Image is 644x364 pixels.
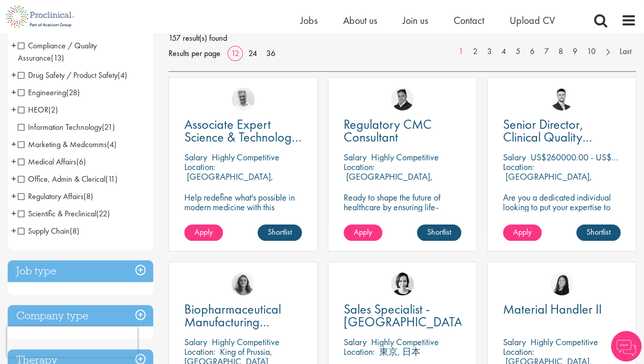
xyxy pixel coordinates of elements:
[18,191,83,202] span: Regulatory Affairs
[18,174,105,184] span: Office, Admin & Clerical
[468,46,483,58] a: 2
[454,14,484,27] a: Contact
[184,303,302,328] a: Biopharmaceutical Manufacturing Associate
[344,346,375,357] span: Location:
[18,87,66,98] span: Engineering
[105,174,118,184] span: (11)
[232,88,255,110] img: Joshua Bye
[169,31,636,46] span: 157 result(s) found
[102,122,115,132] span: (21)
[7,326,137,357] iframe: reCAPTCHA
[118,70,127,80] span: (4)
[503,151,526,163] span: Salary
[258,225,302,241] a: Shortlist
[454,46,468,58] a: 1
[582,46,601,58] a: 10
[8,305,153,327] h3: Company type
[11,38,16,53] span: +
[184,118,302,144] a: Associate Expert Science & Technology ([MEDICAL_DATA])
[344,336,367,348] span: Salary
[503,303,621,316] a: Material Handler II
[18,226,79,236] span: Supply Chain
[18,208,110,219] span: Scientific & Preclinical
[51,52,64,63] span: (13)
[417,225,461,241] a: Shortlist
[371,336,439,348] p: Highly Competitive
[503,192,621,250] p: Are you a dedicated individual looking to put your expertise to work fully flexibly in a remote p...
[184,300,281,343] span: Biopharmaceutical Manufacturing Associate
[391,88,414,110] img: Peter Duvall
[18,226,70,236] span: Supply Chain
[184,346,215,357] span: Location:
[18,122,115,132] span: Information Technology
[503,300,602,318] span: Material Handler II
[18,208,96,219] span: Scientific & Preclinical
[344,118,461,144] a: Regulatory CMC Consultant
[184,161,215,173] span: Location:
[539,46,554,58] a: 7
[503,336,526,348] span: Salary
[18,139,107,150] span: Marketing & Medcomms
[194,227,213,237] span: Apply
[503,225,542,241] a: Apply
[11,171,16,186] span: +
[525,46,540,58] a: 6
[18,40,97,63] span: Compliance / Quality Assurance
[11,223,16,238] span: +
[76,156,86,167] span: (6)
[530,336,598,348] p: Highly Competitive
[18,70,118,80] span: Drug Safety / Product Safety
[344,116,432,146] span: Regulatory CMC Consultant
[343,14,377,27] a: About us
[18,156,76,167] span: Medical Affairs
[371,151,439,163] p: Highly Competitive
[18,87,80,98] span: Engineering
[18,139,117,150] span: Marketing & Medcomms
[11,206,16,221] span: +
[503,161,534,173] span: Location:
[550,88,573,110] img: Joshua Godden
[8,260,153,282] h3: Job type
[263,48,279,59] a: 36
[107,139,117,150] span: (4)
[11,154,16,169] span: +
[18,104,48,115] span: HEOR
[232,272,255,295] img: Jackie Cerchio
[403,14,428,27] span: Join us
[18,122,102,132] span: Information Technology
[212,336,279,348] p: Highly Competitive
[300,14,318,27] a: Jobs
[48,104,58,115] span: (2)
[11,188,16,204] span: +
[228,48,243,59] a: 12
[550,272,573,295] a: Numhom Sudsok
[18,156,86,167] span: Medical Affairs
[184,151,207,163] span: Salary
[96,208,110,219] span: (22)
[482,46,497,58] a: 3
[18,104,58,115] span: HEOR
[614,46,636,58] a: Last
[344,303,461,328] a: Sales Specialist - [GEOGRAPHIC_DATA]
[354,227,372,237] span: Apply
[503,116,592,158] span: Senior Director, Clinical Quality Assurance
[184,171,273,192] p: [GEOGRAPHIC_DATA], [GEOGRAPHIC_DATA]
[511,46,525,58] a: 5
[344,300,466,330] span: Sales Specialist - [GEOGRAPHIC_DATA]
[513,227,531,237] span: Apply
[212,151,279,163] p: Highly Competitive
[184,192,302,231] p: Help redefine what's possible in modern medicine with this [MEDICAL_DATA] Associate Expert Scienc...
[184,116,301,158] span: Associate Expert Science & Technology ([MEDICAL_DATA])
[11,85,16,100] span: +
[568,46,582,58] a: 9
[496,46,511,58] a: 4
[510,14,555,27] a: Upload CV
